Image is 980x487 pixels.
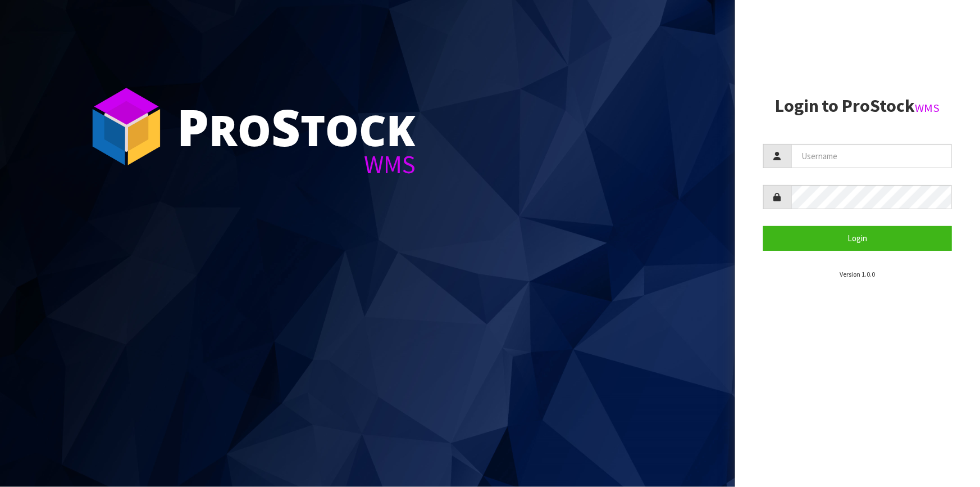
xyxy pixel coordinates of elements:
small: WMS [915,101,940,115]
div: WMS [177,152,416,177]
div: ro tock [177,101,416,152]
button: Login [763,226,952,250]
small: Version 1.0.0 [840,270,875,278]
h2: Login to ProStock [763,96,952,116]
span: S [271,92,300,161]
span: P [177,92,209,161]
img: ProStock Cube [84,84,168,169]
input: Username [791,144,952,168]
